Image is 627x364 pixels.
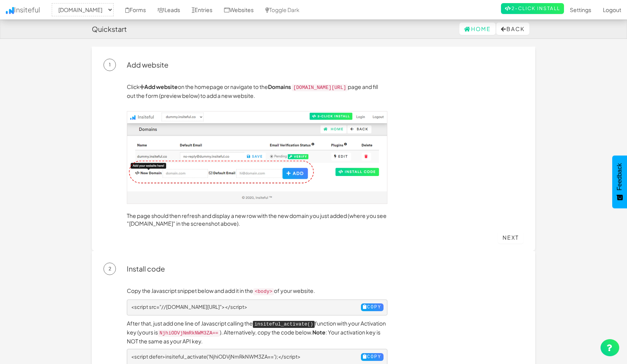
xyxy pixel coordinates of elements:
span: Feedback [616,163,623,190]
span: <script src="//[DOMAIN_NAME][URL]"></script> [131,304,247,310]
button: Copy [361,353,384,361]
code: <body> [253,288,274,295]
code: NjhiODVjNmRkNWM3ZA== [158,330,220,337]
p: After that, just add one line of Javascript calling the function with your Activation key (yours ... [127,319,387,345]
a: Domains [268,83,291,90]
span: <script defer>insiteful_activate('NjhiODVjNmRkNWM3ZA==');</script> [131,354,301,360]
p: The page should then refresh and display a new row with the new domain you just added (where you ... [127,212,387,227]
b: Note [312,329,326,336]
p: Copy the Javascript snippet below and add it in the of your website. [127,287,387,296]
a: Home [459,23,496,35]
p: Click on the homepage or navigate to the page and fill out the form (preview below) to add a new ... [127,83,387,99]
kbd: insiteful_activate() [253,321,315,328]
a: Next [498,231,524,244]
img: add-domain.jpg [127,111,387,204]
button: Back [496,23,529,35]
span: 1 [103,59,116,71]
h4: Quickstart [92,25,127,33]
a: 2-Click Install [501,3,564,14]
img: icon.png [6,7,14,14]
a: Add website [140,83,178,90]
a: Install code [127,264,165,273]
button: Feedback - Show survey [612,155,627,208]
button: Copy [361,303,384,311]
code: [DOMAIN_NAME][URL] [292,84,348,91]
span: 2 [103,263,116,275]
a: Add website [127,60,168,69]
